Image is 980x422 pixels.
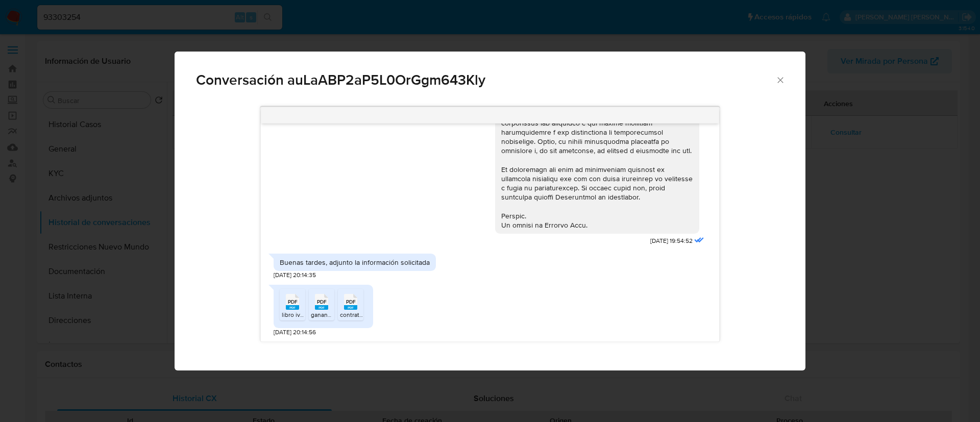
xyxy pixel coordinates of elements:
[274,328,316,337] span: [DATE] 20:14:56
[650,237,693,245] span: [DATE] 19:54:52
[311,310,418,319] span: ganancias personas humanas 2024.pdf
[288,299,298,305] span: PDF
[282,310,356,319] span: libro iva ventas 12.2024.pdf
[340,310,411,319] span: contrato diesel talo sh.pdf
[317,299,327,305] span: PDF
[775,75,785,84] button: Cerrar
[280,258,430,267] div: Buenas tardes, adjunto la información solicitada
[346,299,356,305] span: PDF
[175,52,805,371] div: Comunicación
[196,73,775,87] span: Conversación auLaABP2aP5L0OrGgm643Kly
[274,271,316,280] span: [DATE] 20:14:35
